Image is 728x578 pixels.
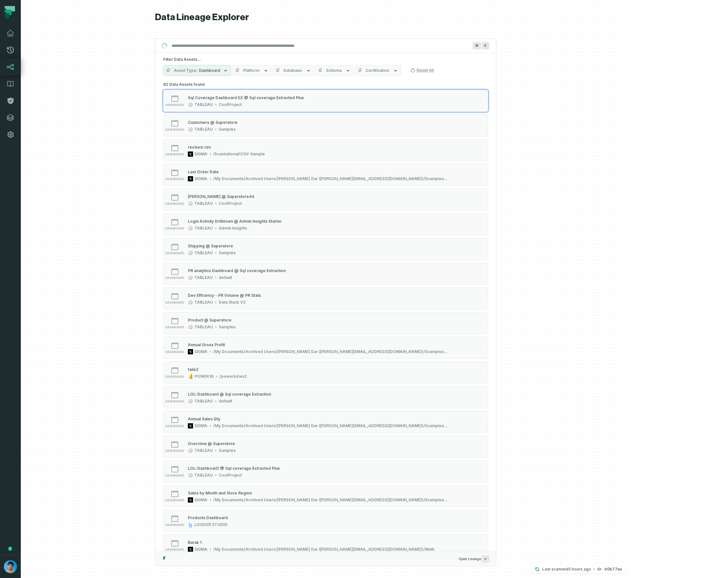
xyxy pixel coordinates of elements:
button: Last scanned[DATE] 9:34:46 AMb0b77aa [531,565,626,573]
h5: Filter Data Assets... [163,57,488,62]
button: Platform [232,65,271,76]
span: Press ⌘ + K to focus the search bar [482,42,489,49]
span: dashboard [165,128,184,131]
div: [PERSON_NAME] @ Superstore44 [188,194,254,199]
button: dashboardTABLEAUCoolProject [163,189,488,211]
button: dashboardTABLEAUSamples [163,238,488,260]
div: /My Documents/Archived Users/Oren Dar (oren@foundational.io)/Multi [213,547,434,552]
div: revised.csv [188,145,211,150]
relative-time: Aug 26, 2025, 9:34 AM GMT+3 [568,567,591,571]
button: dashboardSIGMA/My Documents/Archived Users/[PERSON_NAME] Dar ([PERSON_NAME][EMAIL_ADDRESS][DOMAIN... [163,485,488,507]
span: Press ⌘ + K to focus the search bar [473,42,481,49]
div: Last Order Date [188,169,219,174]
span: dashboard [165,425,184,428]
span: dashboard [165,252,184,255]
span: dashboard [165,276,184,280]
div: /My Documents/Archived Users/Oren Dar (oren@foundational.io)/Examples/Plugs Electronics Sales Per... [213,423,449,428]
span: dashboard [165,103,184,107]
span: dashboard [165,375,184,378]
div: TABLEAU [194,275,213,280]
div: TABLEAU [194,300,213,305]
button: dashboardSIGMA/My Documents/Archived Users/[PERSON_NAME] Dar ([PERSON_NAME][EMAIL_ADDRESS][DOMAIN... [163,164,488,186]
div: LOL-Dashboard @ Sql coverage Extraction [188,392,271,397]
div: LOL-DashboarD @ Sql coverage Extracted Plus [188,466,280,471]
p: Last scanned [542,566,591,572]
span: Dashboard [199,68,220,73]
div: SIGMA [194,423,207,428]
div: Overview @ Superstore [188,441,235,446]
div: TABLEAU [194,399,213,404]
span: dashboard [165,449,184,453]
button: dashboardLOOKER STUDIO [163,510,488,532]
div: Products Dashboard [188,515,228,520]
div: Suggestions [155,80,496,552]
div: TABLEAU [194,473,213,478]
span: Asset Type [174,68,198,73]
span: Open Lineage [459,555,489,563]
div: CoolProject [219,201,242,206]
div: Login Activity Drilldown @ Admin Insights Starter [188,219,282,224]
button: dashboardSIGMA/foundational/CSV-Sample [163,139,488,161]
div: Samples [219,250,236,256]
button: dashboardTABLEAUdefault [163,263,488,285]
h1: Data Lineage Explorer [155,12,496,23]
div: PR analytics Dashboard @ Sql coverage Extraction [188,268,286,273]
div: /powerbi/ws2 [219,374,247,379]
button: dashboardTABLEAUCoolProject [163,460,488,482]
button: dashboardTABLEAUAdmin Insights [163,213,488,235]
button: dashboardPOWER BI/powerbi/ws2 [163,361,488,384]
div: TABLEAU [194,324,213,330]
div: default [219,275,232,280]
span: dashboard [165,177,184,181]
div: Sql Coverage Dashboard EX @ Sql coverage Extracted Plus [188,95,304,100]
div: SIGMA [194,151,207,157]
div: TABLEAU [194,127,213,132]
span: dashboard [165,350,184,354]
img: avatar of Omri Ildis [4,560,17,573]
div: Product @ Superstore [188,318,231,322]
span: dashboard [165,202,184,205]
div: Sales by Month and Store Region [188,491,252,495]
div: TABLEAU [194,448,213,453]
div: Tooltip anchor [7,546,13,552]
div: Dev Efficency - PR Volume @ PR Stats [188,293,261,298]
span: dashboard [165,400,184,403]
span: dashboard [165,523,184,527]
span: dashboard [165,499,184,502]
button: dashboardTABLEAUData Stack V2 [163,287,488,309]
button: dashboardSIGMA/My Documents/Archived Users/[PERSON_NAME] Dar ([PERSON_NAME][EMAIL_ADDRESS][DOMAIN... [163,337,488,359]
span: dashboard [165,326,184,329]
div: SIGMA [194,497,207,503]
button: dashboardTABLEAUCoolProject [163,90,488,112]
div: SIGMA [194,547,207,552]
span: Schema [326,68,342,73]
div: /My Documents/Archived Users/Oren Dar (oren@foundational.io)/Examples/Plugs Electronics Sales Per... [213,497,449,503]
div: /foundational/CSV-Sample [213,151,265,157]
button: Asset TypeDashboard [163,65,231,76]
span: dashboard [165,153,184,156]
span: dashboard [165,227,184,230]
button: Reset All [408,65,436,75]
div: Barak 1 [188,540,201,545]
div: CoolProject [219,473,242,478]
button: dashboardTABLEAUSamples [163,114,488,137]
button: dashboardTABLEAUSamples [163,436,488,458]
div: SIGMA [194,176,207,181]
button: Schema [315,65,354,76]
div: faile2 [188,367,199,372]
button: Certification [355,65,401,76]
span: dashboard [165,474,184,477]
div: TABLEAU [194,226,213,231]
span: Database [283,68,302,73]
div: Annual Gross Profit [188,342,225,347]
span: Platform [243,68,259,73]
span: dashboard [165,548,184,551]
span: dashboard [165,301,184,304]
div: Data Stack V2 [219,300,246,305]
div: Admin Insights [219,226,247,231]
button: dashboardTABLEAUdefault [163,386,488,408]
button: dashboardSIGMA/My Documents/Archived Users/[PERSON_NAME] Dar ([PERSON_NAME][EMAIL_ADDRESS][DOMAIN... [163,411,488,433]
div: /My Documents/Archived Users/Oren Dar (oren@foundational.io)/Examples/Plugs Electronics Sales Per... [213,176,449,181]
h4: b0b77aa [604,567,622,571]
div: Annual Sales Qty [188,416,220,421]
